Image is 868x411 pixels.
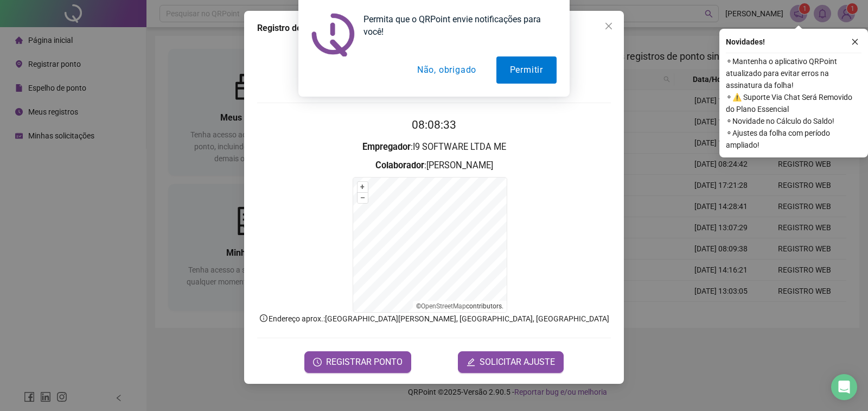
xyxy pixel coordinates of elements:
[416,302,503,310] li: © contributors.
[467,358,475,366] span: edit
[480,356,555,369] span: SOLICITAR AJUSTE
[404,56,490,84] button: Não, obrigado
[412,118,456,131] time: 08:08:33
[496,56,557,84] button: Permitir
[311,13,355,56] img: notification icon
[726,91,861,115] span: ⚬ ⚠️ Suporte Via Chat Será Removido do Plano Essencial
[304,351,411,373] button: REGISTRAR PONTO
[362,142,411,152] strong: Empregador
[355,13,557,38] div: Permita que o QRPoint envie notificações para você!
[313,358,322,366] span: clock-circle
[358,193,368,203] button: –
[257,140,611,154] h3: : I9 SOFTWARE LTDA ME
[831,374,857,400] div: Open Intercom Messenger
[726,127,861,151] span: ⚬ Ajustes da folha com período ampliado!
[257,159,611,173] h3: : [PERSON_NAME]
[257,313,611,325] p: Endereço aprox. : [GEOGRAPHIC_DATA][PERSON_NAME], [GEOGRAPHIC_DATA], [GEOGRAPHIC_DATA]
[421,302,466,310] a: OpenStreetMap
[326,356,403,369] span: REGISTRAR PONTO
[458,351,564,373] button: editSOLICITAR AJUSTE
[375,160,424,170] strong: Colaborador
[358,182,368,192] button: +
[259,313,269,323] span: info-circle
[726,115,861,127] span: ⚬ Novidade no Cálculo do Saldo!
